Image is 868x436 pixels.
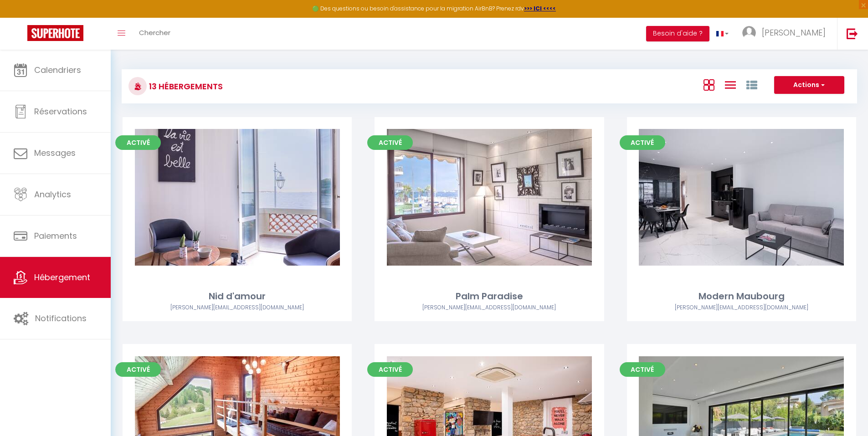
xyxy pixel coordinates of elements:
span: Activé [115,135,161,150]
span: Paiements [34,230,77,241]
span: Hébergement [34,272,90,283]
span: Activé [367,135,413,150]
h3: 13 Hébergements [147,76,223,97]
span: Chercher [139,28,170,37]
span: Calendriers [34,64,81,76]
span: Activé [620,362,665,377]
a: Vue par Groupe [746,77,757,92]
a: ... [PERSON_NAME] [735,18,837,50]
span: Activé [115,362,161,377]
span: Activé [367,362,413,377]
div: Palm Paradise [375,289,604,303]
div: Airbnb [123,303,352,312]
div: Nid d'amour [123,289,352,303]
span: Réservations [34,106,87,117]
span: [PERSON_NAME] [762,27,826,38]
span: Activé [620,135,665,150]
a: >>> ICI <<<< [524,5,556,12]
a: Chercher [132,18,177,50]
img: logout [847,28,858,39]
span: Analytics [34,189,71,200]
div: Airbnb [375,303,604,312]
a: Vue en Box [704,77,714,92]
img: ... [742,26,756,40]
div: Airbnb [627,303,856,312]
button: Actions [774,76,844,94]
span: Messages [34,147,76,159]
div: Modern Maubourg [627,289,856,303]
button: Besoin d'aide ? [646,26,709,41]
span: Notifications [35,313,87,324]
img: Super Booking [27,25,83,41]
a: Vue en Liste [725,77,736,92]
